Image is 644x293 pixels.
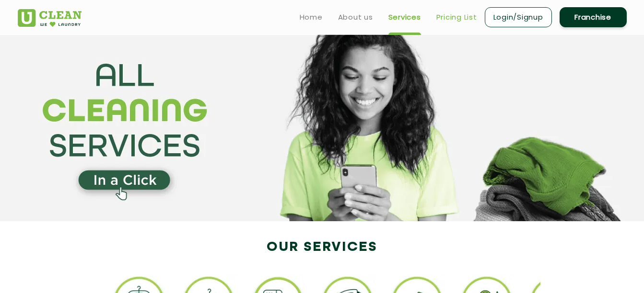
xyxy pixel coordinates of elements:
a: Home [300,11,323,23]
a: About us [338,11,373,23]
img: UClean Laundry and Dry Cleaning [18,9,82,27]
a: Login/Signup [485,7,552,27]
a: Franchise [560,7,627,27]
a: Services [388,11,421,23]
a: Pricing List [436,11,477,23]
